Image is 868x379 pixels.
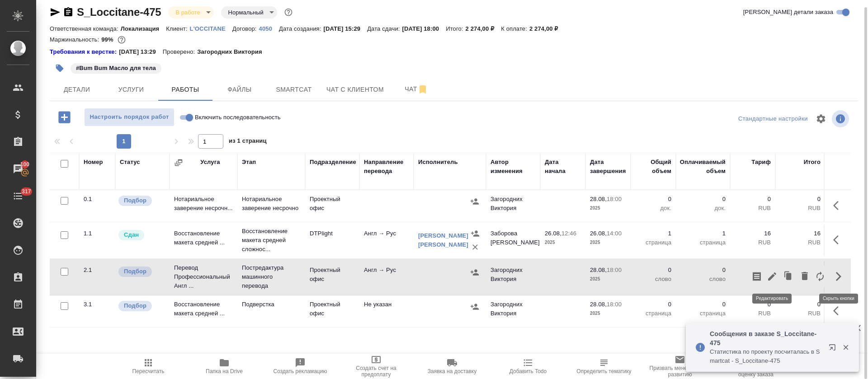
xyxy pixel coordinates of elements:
p: страница [680,309,726,318]
td: Проектный офис [305,295,359,327]
div: Можно подбирать исполнителей [118,266,165,278]
p: 2025 [590,275,626,284]
p: 2 274,00 ₽ [466,25,501,32]
span: Включить последовательность [195,113,281,122]
div: Этап [242,158,256,167]
p: 28.08, [590,196,607,202]
p: RUB [735,275,771,284]
button: Призвать менеджера по развитию [642,354,718,379]
a: L'OCCITANE [190,24,232,32]
span: Smartcat [272,84,316,95]
p: 2025 [590,309,626,318]
p: 0 [780,300,821,309]
p: [DATE] 15:29 [324,25,368,32]
span: Чат [395,84,438,95]
button: Скопировать ссылку для ЯМессенджера [50,7,61,18]
p: RUB [735,238,771,247]
div: Номер [84,158,103,167]
p: 2025 [590,204,626,213]
p: 0 [635,195,671,204]
td: Загородних Виктория [486,261,540,293]
p: 14:00 [607,230,622,237]
button: Здесь прячутся важные кнопки [828,300,849,322]
p: 0 [635,266,671,275]
button: Удалить [797,266,812,287]
div: Исполнитель [418,158,458,167]
p: 18:00 [607,267,622,273]
p: Клиент: [166,25,189,32]
p: док. [635,204,671,213]
span: Заявка на доставку [428,368,476,374]
div: Статус [120,158,140,167]
span: Определить тематику [576,368,631,374]
div: Услуга [200,158,220,167]
p: Загородних Виктория [197,47,269,56]
a: 317 [2,185,34,207]
div: 0.1 [84,195,111,204]
span: Детали [55,84,99,95]
p: [DATE] 13:29 [119,47,163,56]
p: 0 [735,300,771,309]
p: 0 [735,195,771,204]
div: Подразделение [310,158,356,167]
div: В работе [168,6,213,19]
button: Здесь прячутся важные кнопки [828,229,849,251]
div: Оплачиваемый объем [680,158,726,176]
p: RUB [735,204,771,213]
p: 0 [735,266,771,275]
span: [PERSON_NAME] детали заказа [743,8,833,17]
p: Подбор [124,196,146,205]
p: Маржинальность: [50,36,101,43]
span: Услуги [109,84,153,95]
p: 4050 [259,25,279,32]
td: Восстановление макета средней ... [170,225,237,256]
button: В работе [173,9,203,16]
div: 2.1 [84,266,111,275]
button: Назначить [468,227,482,240]
p: 2025 [590,238,626,247]
p: 26.08, [590,230,607,237]
div: В работе [221,6,277,19]
span: Папка на Drive [206,368,243,374]
p: Подверстка [242,300,301,309]
p: 0 [680,300,726,309]
p: Постредактура машинного перевода [242,263,301,290]
button: Закрыть [836,343,855,351]
td: Загородних Виктория [486,295,540,327]
td: Англ → Рус [359,225,414,256]
button: Настроить порядок работ [84,108,175,126]
div: split button [736,112,810,126]
td: Проектный офис [305,190,359,222]
p: слово [680,275,726,284]
button: Назначить [468,300,481,313]
p: 18:00 [607,301,622,308]
span: Настроить таблицу [810,108,832,130]
span: Работы [164,84,207,95]
p: 2025 [545,238,581,247]
button: Заявка на доставку [414,354,490,379]
div: Тариф [751,158,771,167]
button: Назначить [468,266,481,279]
button: 16.00 RUB; [116,34,127,46]
span: из 1 страниц [229,136,267,149]
button: Создать рекламацию [262,354,338,379]
p: RUB [735,309,771,318]
span: 317 [16,187,37,196]
button: Нормальный [226,9,266,16]
span: Посмотреть информацию [832,110,851,127]
span: Создать рекламацию [274,368,327,374]
div: Дата начала [545,158,581,176]
p: 2 274,00 ₽ [529,25,565,32]
button: Добавить Todo [490,354,566,379]
p: страница [635,238,671,247]
span: Создать счет на предоплату [344,365,409,378]
span: Пересчитать [132,368,165,374]
div: 1.1 [84,229,111,238]
button: Заменить [812,266,828,287]
p: 0 [680,266,726,275]
button: Назначить [468,195,481,208]
p: 0 [680,195,726,204]
a: [PERSON_NAME] [PERSON_NAME] [418,232,468,248]
div: Направление перевода [364,158,409,176]
td: Перевод Профессиональный Англ ... [170,259,237,295]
